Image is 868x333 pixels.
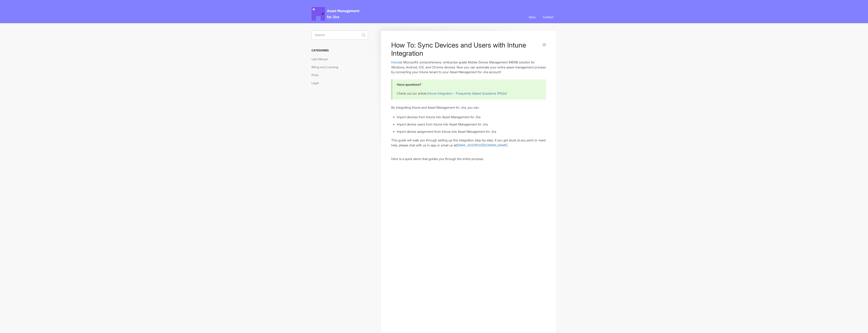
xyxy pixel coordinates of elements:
b: Have questions? [397,83,421,86]
p: Here is a quick demo that guides you through the entire process: [391,156,546,161]
a: FAQs [312,71,322,79]
p: is Microsoft’s comprehensive, enterprise-grade Mobile Device Management (MDM) solution for Window... [391,60,546,75]
a: Billing and Licensing [312,63,342,71]
span: Asset Management for Jira Docs [312,7,360,21]
li: Import devices from Intune into Asset Management for Jira [397,115,546,120]
p: This guide will walk you through setting up this integration step-by-step. If you get stuck at an... [391,138,546,148]
h1: How To: Sync Devices and Users with Intune Integration [391,41,539,57]
a: Contact [539,11,557,23]
a: Legal [312,79,322,87]
li: Import device assignment from Intune into Asset Management for Jira [397,129,546,134]
h3: Categories [312,46,368,55]
p: Check out our article:: [397,91,540,96]
input: Search [312,30,368,40]
a: Intune [391,60,400,64]
a: Docs [525,11,539,23]
li: Import device users from Intune into Asset Management for Jira [397,122,546,127]
a: Print this Article [542,43,546,48]
a: Intune Integration – Frequently Asked Questions (FAQs) [428,91,507,95]
p: By integrating Intune and Asset Management for Jira, you can: [391,105,546,110]
a: User Manual [312,55,331,63]
a: [EMAIL_ADDRESS][DOMAIN_NAME] [456,143,507,147]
